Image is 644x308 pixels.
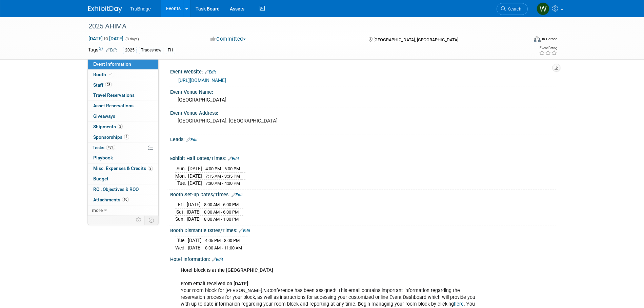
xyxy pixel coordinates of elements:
[93,103,134,108] span: Asset Reservations
[208,36,248,43] button: Committed
[93,186,139,192] span: ROI, Objectives & ROO
[88,80,158,90] a: Staff23
[86,20,518,32] div: 2025 AHIMA
[88,111,158,122] a: Giveaways
[88,195,158,205] a: Attachments10
[88,205,158,216] a: more
[188,172,202,180] td: [DATE]
[118,124,123,129] span: 2
[93,155,113,160] span: Playbook
[88,90,158,101] a: Travel Reservations
[125,37,139,41] span: (3 days)
[534,36,541,42] img: Format-Inperson.png
[170,108,556,116] div: Event Venue Address:
[204,210,239,215] span: 8:00 AM - 6:00 PM
[188,165,202,172] td: [DATE]
[178,78,226,83] a: [URL][DOMAIN_NAME]
[488,35,558,45] div: Event Format
[88,143,158,153] a: Tasks43%
[537,2,549,15] img: Whitni Murase
[188,180,202,187] td: [DATE]
[93,72,114,77] span: Booth
[93,124,123,129] span: Shipments
[88,184,158,195] a: ROI, Objectives & ROO
[130,6,151,12] span: TruBridge
[170,67,556,75] div: Event Website:
[93,145,115,150] span: Tasks
[133,216,145,224] td: Personalize Event Tab Strip
[93,113,115,119] span: Giveaways
[497,3,528,15] a: Search
[205,245,242,250] span: 8:00 AM - 11:00 AM
[187,208,201,216] td: [DATE]
[181,281,249,287] b: From email received on [DATE]:
[204,202,239,207] span: 8:00 AM - 6:00 PM
[93,92,135,98] span: Travel Reservations
[175,95,551,105] div: [GEOGRAPHIC_DATA]
[166,47,175,54] div: FH
[205,70,216,74] a: Edit
[187,216,201,223] td: [DATE]
[93,166,153,171] span: Misc. Expenses & Credits
[262,288,268,293] i: 25
[175,244,188,251] td: Wed.
[232,193,243,197] a: Edit
[105,82,112,87] span: 23
[178,118,323,124] pre: [GEOGRAPHIC_DATA], [GEOGRAPHIC_DATA]
[103,36,109,41] span: to
[93,134,129,140] span: Sponsorships
[506,6,521,12] span: Search
[145,216,159,224] td: Toggle Event Tabs
[542,37,558,42] div: In-Person
[170,254,556,263] div: Hotel Information:
[148,166,153,171] span: 2
[139,47,163,54] div: Tradeshow
[175,208,187,216] td: Sat.
[170,225,556,234] div: Booth Dismantle Dates/Times:
[88,163,158,174] a: Misc. Expenses & Credits2
[187,201,201,208] td: [DATE]
[122,197,129,202] span: 10
[205,238,240,243] span: 4:05 PM - 8:00 PM
[106,48,117,52] a: Edit
[175,172,188,180] td: Mon.
[109,72,113,76] i: Booth reservation complete
[88,122,158,132] a: Shipments2
[205,174,240,179] span: 7:15 AM - 3:35 PM
[92,207,103,213] span: more
[93,82,112,88] span: Staff
[181,267,273,273] b: Hotel block is at the [GEOGRAPHIC_DATA]
[88,70,158,80] a: Booth
[88,153,158,163] a: Playbook
[186,137,198,142] a: Edit
[124,134,129,139] span: 1
[93,61,131,67] span: Event Information
[175,180,188,187] td: Tue.
[205,181,240,186] span: 7:30 AM - 4:00 PM
[175,165,188,172] td: Sun.
[93,176,108,181] span: Budget
[454,301,464,307] a: here
[188,244,202,251] td: [DATE]
[374,37,458,42] span: [GEOGRAPHIC_DATA], [GEOGRAPHIC_DATA]
[88,36,124,42] span: [DATE] [DATE]
[205,166,240,171] span: 4:00 PM - 6:00 PM
[175,216,187,223] td: Sun.
[88,101,158,111] a: Asset Reservations
[123,47,137,54] div: 2025
[170,134,556,143] div: Leads:
[239,228,250,233] a: Edit
[93,197,129,202] span: Attachments
[228,156,239,161] a: Edit
[88,6,122,13] img: ExhibitDay
[175,201,187,208] td: Fri.
[175,237,188,244] td: Tue.
[188,237,202,244] td: [DATE]
[170,87,556,95] div: Event Venue Name:
[88,132,158,142] a: Sponsorships1
[88,46,117,54] td: Tags
[204,217,239,222] span: 8:00 AM - 1:00 PM
[212,257,223,262] a: Edit
[170,153,556,162] div: Exhibit Hall Dates/Times:
[88,59,158,69] a: Event Information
